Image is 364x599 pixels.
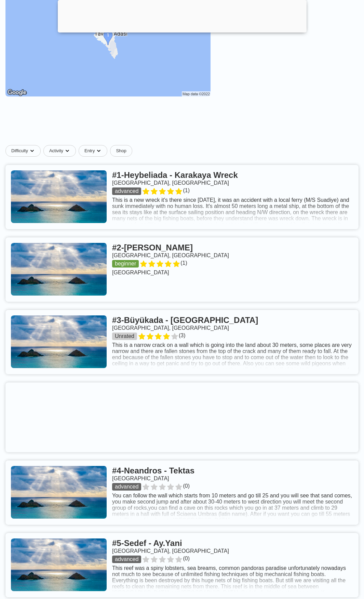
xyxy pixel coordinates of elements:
span: Activity [49,148,63,154]
button: Difficultydropdown caret [5,145,43,157]
span: Difficulty [11,148,28,154]
img: dropdown caret [29,148,35,154]
button: Activitydropdown caret [43,145,79,157]
img: dropdown caret [96,148,102,154]
a: Shop [110,145,132,157]
iframe: Advertisement [22,109,342,140]
img: dropdown caret [65,148,70,154]
button: Entrydropdown caret [79,145,110,157]
iframe: Advertisement [11,388,309,447]
span: Entry [84,148,95,154]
